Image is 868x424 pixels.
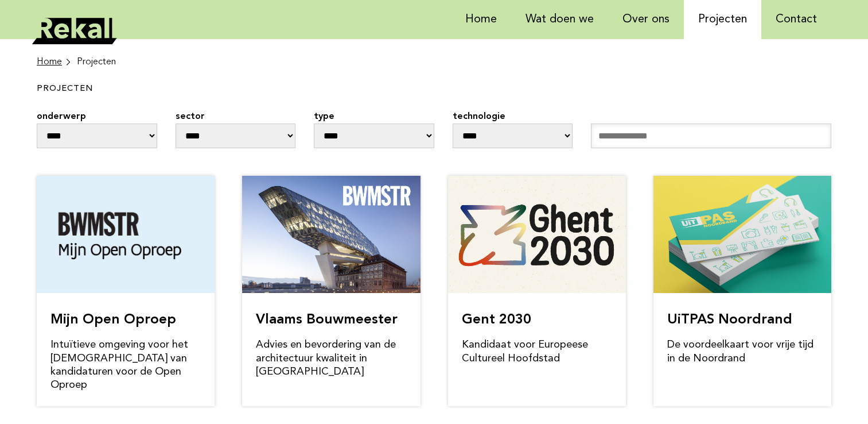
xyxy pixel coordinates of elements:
[256,313,398,327] a: Vlaams Bouwmeester
[314,110,434,124] label: type
[176,110,296,124] label: sector
[37,55,72,69] a: Home
[50,313,176,327] a: Mijn Open Oproep
[37,110,157,124] label: onderwerp
[37,55,62,69] span: Home
[462,313,531,327] a: Gent 2030
[453,110,573,124] label: technologie
[667,313,792,327] a: UiTPAS Noordrand
[37,84,505,95] h1: projecten
[77,55,116,69] li: Projecten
